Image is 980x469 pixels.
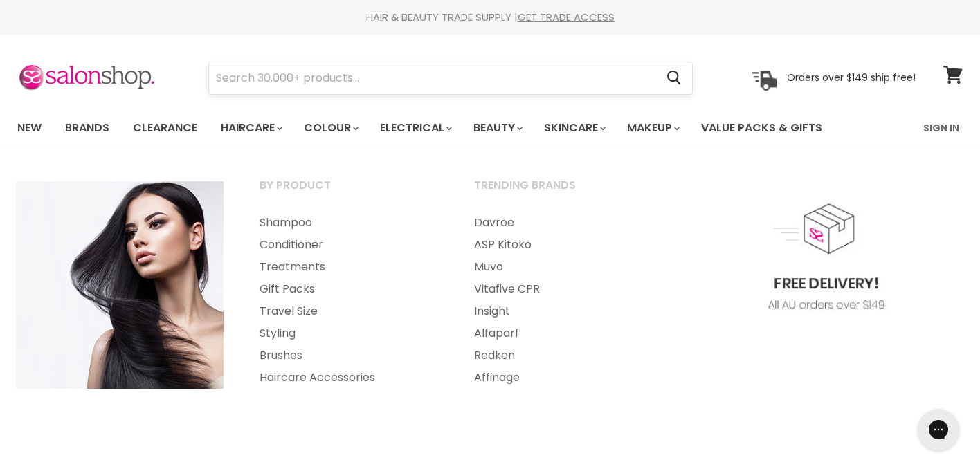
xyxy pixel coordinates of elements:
a: Treatments [242,256,454,278]
a: Vitafive CPR [457,278,669,300]
a: Sign In [915,113,968,142]
a: Colour [293,113,367,142]
a: Beauty [463,113,531,142]
a: Insight [457,300,669,322]
a: Gift Packs [242,278,454,300]
form: Product [208,62,693,95]
a: Travel Size [242,300,454,322]
a: Davroe [457,212,669,234]
a: Haircare Accessories [242,367,454,389]
a: Value Packs & Gifts [691,113,833,142]
a: By Product [242,174,454,209]
a: Brushes [242,344,454,367]
a: Redken [457,344,669,367]
button: Search [655,62,692,94]
a: Makeup [617,113,688,142]
ul: Main menu [7,108,874,148]
a: Styling [242,322,454,344]
a: GET TRADE ACCESS [518,10,615,24]
a: Electrical [370,113,460,142]
a: Trending Brands [457,174,669,209]
a: New [7,113,52,142]
ul: Main menu [457,212,669,389]
input: Search [209,62,655,94]
a: Haircare [210,113,291,142]
a: Shampoo [242,212,454,234]
a: Conditioner [242,234,454,256]
ul: Main menu [242,212,454,389]
a: Alfaparf [457,322,669,344]
a: ASP Kitoko [457,234,669,256]
a: Affinage [457,367,669,389]
a: Clearance [122,113,208,142]
a: Brands [55,113,120,142]
a: Muvo [457,256,669,278]
a: Skincare [534,113,614,142]
p: Orders over $149 ship free! [787,71,916,84]
iframe: Gorgias live chat messenger [911,404,966,455]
